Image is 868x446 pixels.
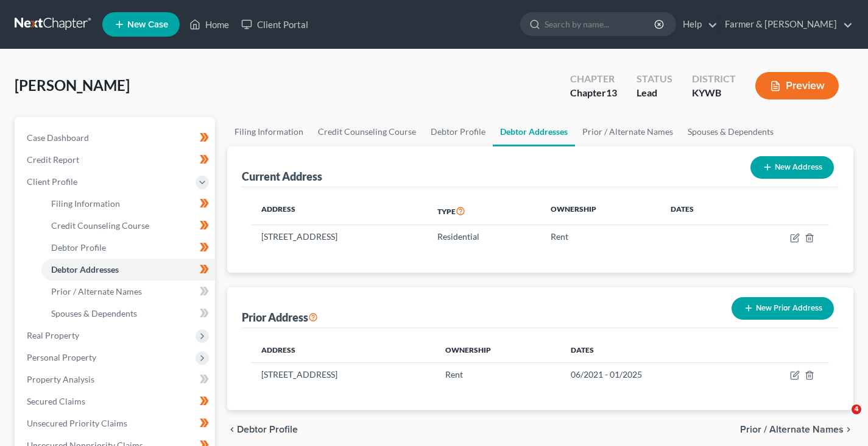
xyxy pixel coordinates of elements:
[27,418,127,428] span: Unsecured Priority Claims
[15,76,130,94] span: [PERSON_NAME]
[311,117,423,146] a: Credit Counseling Course
[17,127,215,149] a: Case Dashboard
[637,86,672,100] div: Lead
[27,352,96,362] span: Personal Property
[41,303,215,325] a: Spouses & Dependents
[17,412,215,434] a: Unsecured Priority Claims
[827,405,856,434] iframe: Intercom live chat
[436,362,561,386] td: Rent
[17,369,215,390] a: Property Analysis
[51,220,149,231] span: Credit Counseling Course
[227,117,311,146] a: Filing Information
[637,72,672,86] div: Status
[51,308,137,318] span: Spouses & Dependents
[41,237,215,259] a: Debtor Profile
[606,87,617,98] span: 13
[719,13,853,35] a: Farmer & [PERSON_NAME]
[27,132,89,143] span: Case Dashboard
[428,225,541,248] td: Residential
[242,169,322,184] div: Current Address
[51,198,120,209] span: Filing Information
[428,197,541,225] th: Type
[27,396,85,406] span: Secured Claims
[51,286,142,297] span: Prior / Alternate Names
[252,362,436,386] td: [STREET_ADDRESS]
[27,176,77,187] span: Client Profile
[27,374,94,384] span: Property Analysis
[852,405,861,414] span: 4
[732,297,834,320] button: New Prior Address
[541,197,661,225] th: Ownership
[677,13,718,35] a: Help
[740,425,853,434] button: Prior / Alternate Names chevron_right
[51,242,106,253] span: Debtor Profile
[41,215,215,237] a: Credit Counseling Course
[561,338,735,362] th: Dates
[242,310,318,325] div: Prior Address
[570,86,617,100] div: Chapter
[183,13,235,35] a: Home
[227,425,298,434] button: chevron_left Debtor Profile
[127,20,168,29] span: New Case
[545,13,656,35] input: Search by name...
[436,338,561,362] th: Ownership
[423,117,493,146] a: Debtor Profile
[755,72,839,99] button: Preview
[27,330,79,340] span: Real Property
[252,338,436,362] th: Address
[575,117,680,146] a: Prior / Alternate Names
[252,197,428,225] th: Address
[17,149,215,171] a: Credit Report
[41,193,215,215] a: Filing Information
[235,13,314,35] a: Client Portal
[740,425,844,434] span: Prior / Alternate Names
[237,425,298,434] span: Debtor Profile
[680,117,781,146] a: Spouses & Dependents
[692,86,736,100] div: KYWB
[692,72,736,86] div: District
[27,154,79,165] span: Credit Report
[41,281,215,303] a: Prior / Alternate Names
[561,362,735,386] td: 06/2021 - 01/2025
[17,390,215,412] a: Secured Claims
[541,225,661,248] td: Rent
[51,264,119,275] span: Debtor Addresses
[252,225,428,248] td: [STREET_ADDRESS]
[227,425,237,434] i: chevron_left
[570,72,617,86] div: Chapter
[493,117,575,146] a: Debtor Addresses
[41,259,215,281] a: Debtor Addresses
[750,156,834,179] button: New Address
[661,197,739,225] th: Dates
